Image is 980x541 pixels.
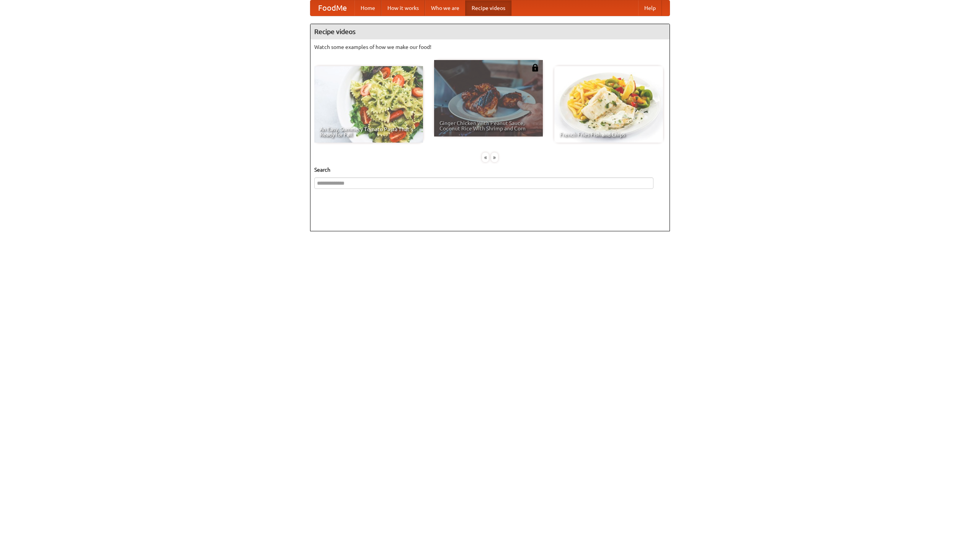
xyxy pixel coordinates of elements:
[638,0,662,16] a: Help
[354,0,381,16] a: Home
[310,0,354,16] a: FoodMe
[491,153,498,162] div: »
[425,0,465,16] a: Who we are
[320,127,418,137] span: An Easy, Summery Tomato Pasta That's Ready for Fall
[531,64,539,71] img: 483408.png
[314,166,666,174] h5: Search
[381,0,425,16] a: How it works
[554,66,663,143] a: French Fries Fish and Chips
[560,132,658,137] span: French Fries Fish and Chips
[314,43,666,51] p: Watch some examples of how we make our food!
[310,24,670,39] h4: Recipe videos
[465,0,511,16] a: Recipe videos
[482,153,489,162] div: «
[314,66,423,143] a: An Easy, Summery Tomato Pasta That's Ready for Fall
